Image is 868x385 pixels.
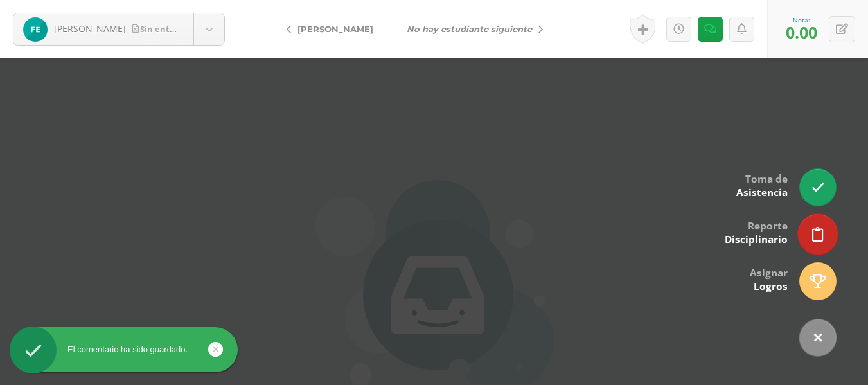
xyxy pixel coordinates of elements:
img: f0de00744ee7f471d7074d310be46bd4.png [23,17,48,42]
a: [PERSON_NAME]Sin entrega [13,13,224,45]
span: Disciplinario [725,233,788,246]
a: [PERSON_NAME] [276,13,390,44]
span: Sin entrega [132,23,188,35]
span: [PERSON_NAME] [297,24,373,34]
a: No hay estudiante siguiente [390,13,553,44]
span: [PERSON_NAME] [54,22,126,35]
span: Asistencia [736,186,788,199]
i: No hay estudiante siguiente [407,24,532,34]
div: El comentario ha sido guardado. [10,344,238,355]
div: Reporte [725,211,788,253]
span: 0.00 [786,21,817,43]
div: Asignar [750,258,788,300]
span: Logros [754,280,788,293]
div: Nota: [786,15,817,24]
div: Toma de [736,164,788,206]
